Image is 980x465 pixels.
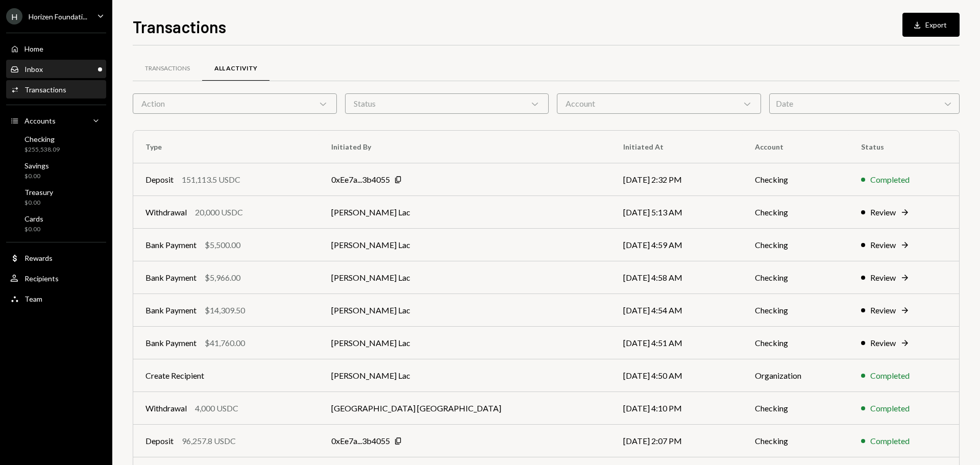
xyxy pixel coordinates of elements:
[24,161,49,170] div: Savings
[870,304,896,316] div: Review
[24,145,60,154] div: $255,538.09
[743,163,849,196] td: Checking
[319,359,610,392] td: [PERSON_NAME] Lac
[145,174,174,186] div: Deposit
[24,254,53,262] div: Rewards
[6,185,106,209] a: Treasury$0.00
[611,131,743,163] th: Initiated At
[743,294,849,327] td: Checking
[205,272,240,284] div: $5,966.00
[214,64,257,73] div: All Activity
[29,12,87,21] div: Horizen Foundati...
[6,111,106,130] a: Accounts
[611,196,743,229] td: [DATE] 5:13 AM
[743,261,849,294] td: Checking
[345,93,549,114] div: Status
[182,174,240,186] div: 151,113.5 USDC
[6,269,106,287] a: Recipients
[611,261,743,294] td: [DATE] 4:58 AM
[870,174,910,186] div: Completed
[133,131,319,163] th: Type
[145,402,187,414] div: Withdrawal
[24,188,53,197] div: Treasury
[870,435,910,447] div: Completed
[319,294,610,327] td: [PERSON_NAME] Lac
[319,131,610,163] th: Initiated By
[24,172,49,181] div: $0.00
[743,392,849,425] td: Checking
[195,402,238,414] div: 4,000 USDC
[6,39,106,58] a: Home
[24,65,43,74] div: Inbox
[319,327,610,359] td: [PERSON_NAME] Lac
[24,295,42,303] div: Team
[24,199,53,207] div: $0.00
[205,239,240,251] div: $5,500.00
[195,206,243,218] div: 20,000 USDC
[870,239,896,251] div: Review
[133,93,337,114] div: Action
[133,56,202,82] a: Transactions
[902,13,960,37] button: Export
[145,64,190,73] div: Transactions
[743,131,849,163] th: Account
[6,132,106,156] a: Checking$255,538.09
[145,337,197,349] div: Bank Payment
[6,211,106,236] a: Cards$0.00
[205,304,245,316] div: $14,309.50
[182,435,236,447] div: 96,257.8 USDC
[870,272,896,284] div: Review
[611,359,743,392] td: [DATE] 4:50 AM
[870,402,910,414] div: Completed
[133,16,226,37] h1: Transactions
[145,304,197,316] div: Bank Payment
[870,370,910,382] div: Completed
[611,425,743,457] td: [DATE] 2:07 PM
[743,229,849,261] td: Checking
[6,249,106,267] a: Rewards
[743,425,849,457] td: Checking
[611,294,743,327] td: [DATE] 4:54 AM
[6,289,106,308] a: Team
[145,272,197,284] div: Bank Payment
[849,131,959,163] th: Status
[870,206,896,218] div: Review
[870,337,896,349] div: Review
[743,359,849,392] td: Organization
[611,327,743,359] td: [DATE] 4:51 AM
[769,93,960,114] div: Date
[557,93,761,114] div: Account
[6,8,22,25] div: H
[743,327,849,359] td: Checking
[24,214,43,223] div: Cards
[611,392,743,425] td: [DATE] 4:10 PM
[24,225,43,234] div: $0.00
[145,239,197,251] div: Bank Payment
[331,174,390,186] div: 0xEe7a...3b4055
[145,206,187,218] div: Withdrawal
[319,229,610,261] td: [PERSON_NAME] Lac
[6,158,106,183] a: Savings$0.00
[133,359,319,392] td: Create Recipient
[743,196,849,229] td: Checking
[611,229,743,261] td: [DATE] 4:59 AM
[6,60,106,78] a: Inbox
[611,163,743,196] td: [DATE] 2:32 PM
[24,135,60,143] div: Checking
[24,116,56,125] div: Accounts
[24,85,66,94] div: Transactions
[6,80,106,99] a: Transactions
[319,196,610,229] td: [PERSON_NAME] Lac
[319,392,610,425] td: [GEOGRAPHIC_DATA] [GEOGRAPHIC_DATA]
[24,274,59,283] div: Recipients
[331,435,390,447] div: 0xEe7a...3b4055
[319,261,610,294] td: [PERSON_NAME] Lac
[145,435,174,447] div: Deposit
[205,337,245,349] div: $41,760.00
[24,44,43,53] div: Home
[202,56,269,82] a: All Activity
